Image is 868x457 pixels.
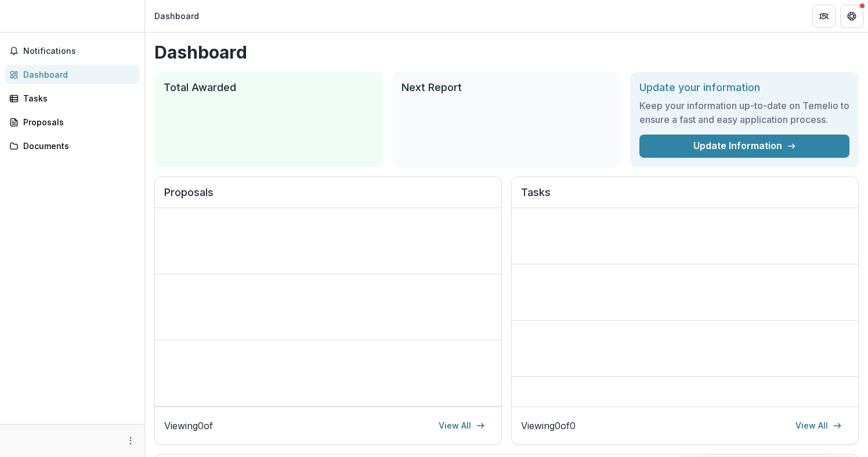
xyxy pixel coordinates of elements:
[23,116,131,128] div: Proposals
[521,419,576,433] p: Viewing 0 of 0
[789,416,849,435] a: View All
[23,92,131,104] div: Tasks
[5,136,140,155] a: Documents
[23,140,131,152] div: Documents
[23,46,135,56] span: Notifications
[124,434,138,448] button: More
[23,68,131,81] div: Dashboard
[812,5,836,28] button: Partners
[5,113,140,132] a: Proposals
[5,89,140,108] a: Tasks
[521,186,849,208] h2: Tasks
[150,8,204,24] nav: breadcrumb
[164,186,492,208] h2: Proposals
[840,5,863,28] button: Get Help
[639,135,849,158] a: Update Information
[5,42,140,60] button: Notifications
[154,10,199,22] div: Dashboard
[402,81,612,94] h2: Next Report
[164,419,213,433] p: Viewing 0 of
[154,42,859,63] h1: Dashboard
[639,81,849,94] h2: Update your information
[5,65,140,84] a: Dashboard
[639,99,849,126] h3: Keep your information up-to-date on Temelio to ensure a fast and easy application process.
[164,81,374,94] h2: Total Awarded
[432,416,492,435] a: View All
